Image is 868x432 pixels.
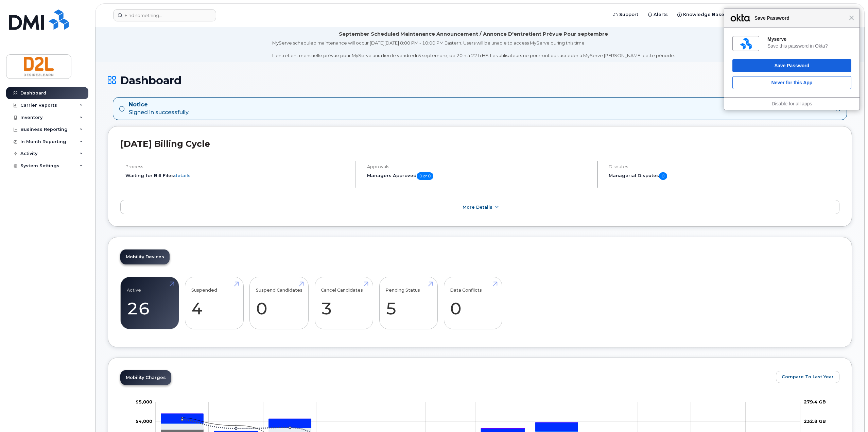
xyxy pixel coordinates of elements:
h4: Disputes [609,164,839,169]
span: More Details [463,205,492,210]
tspan: 279.4 GB [804,399,826,404]
span: 0 of 0 [417,172,433,180]
button: Never for this App [732,76,851,89]
h4: Approvals [367,164,591,169]
a: Mobility Charges [120,370,171,385]
span: Close [849,15,854,20]
button: Save Password [732,59,851,72]
h5: Managerial Disputes [609,172,839,180]
span: Save Password [751,14,849,22]
a: Data Conflicts 0 [450,281,496,326]
span: Compare To Last Year [782,374,834,380]
tspan: 232.8 GB [804,419,826,424]
a: Cancel Candidates 3 [321,281,367,326]
h2: [DATE] Billing Cycle [120,139,839,149]
img: 7xMKRAAAABklEQVQDAJsJlQY2p+0uAAAAAElFTkSuQmCC [740,38,752,50]
a: Disable for all apps [771,101,812,106]
a: Active 26 [127,281,173,326]
h4: Process [125,164,350,169]
a: Mobility Devices [120,249,170,264]
g: $0 [136,399,152,404]
h1: Dashboard [108,74,852,86]
button: Compare To Last Year [776,371,839,383]
strong: Notice [129,101,189,109]
tspan: $5,000 [136,399,152,404]
li: Waiting for Bill Files [125,172,350,179]
div: Save this password in Okta? [767,43,851,49]
g: $0 [136,419,152,424]
div: September Scheduled Maintenance Announcement / Annonce D'entretient Prévue Pour septembre [339,31,608,38]
div: MyServe scheduled maintenance will occur [DATE][DATE] 8:00 PM - 10:00 PM Eastern. Users will be u... [272,40,675,59]
div: Signed in successfully. [129,101,189,117]
a: Pending Status 5 [385,281,431,326]
span: 0 [659,172,667,180]
a: Suspended 4 [191,281,237,326]
tspan: $4,000 [136,419,152,424]
a: Suspend Candidates 0 [256,281,302,326]
div: Myserve [767,36,851,42]
a: details [174,173,191,178]
h5: Managers Approved [367,172,591,180]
